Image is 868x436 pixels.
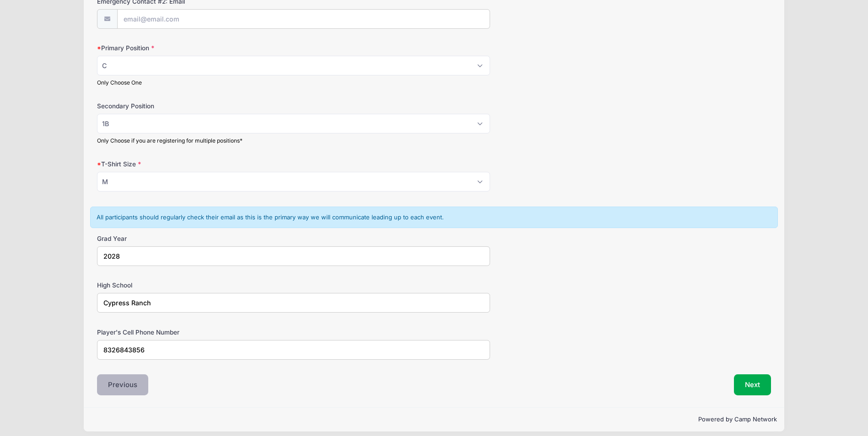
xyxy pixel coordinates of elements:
input: email@email.com [117,9,491,29]
label: Player's Cell Phone Number [97,328,322,337]
label: Grad Year [97,234,322,243]
button: Previous [97,374,148,395]
div: Only Choose if you are registering for multiple positions* [97,137,490,145]
button: Next [734,374,771,395]
div: Only Choose One [97,79,490,87]
label: Secondary Position [97,101,322,111]
label: High School [97,281,322,290]
div: All participants should regularly check their email as this is the primary way we will communicat... [90,207,777,229]
label: Primary Position [97,43,322,53]
p: Powered by Camp Network [91,415,776,424]
label: T-Shirt Size [97,160,322,169]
